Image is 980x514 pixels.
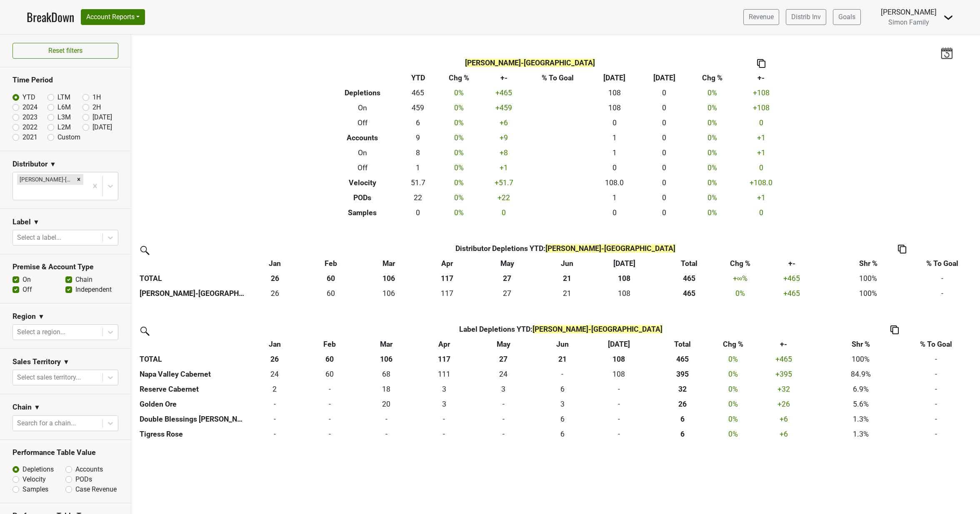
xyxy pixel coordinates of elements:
div: 111 [417,369,470,380]
th: Total: activate to sort column ascending [647,337,718,352]
span: +465 [783,274,800,283]
th: &nbsp;: activate to sort column ascending [137,337,247,352]
div: 3 [417,384,470,395]
td: 0 % [689,85,736,100]
td: 1 [590,130,639,145]
td: 0 % [689,205,736,220]
label: [DATE] [92,112,112,122]
td: +1 [735,190,787,205]
th: Chg % [689,70,736,85]
td: 1 [400,160,436,175]
th: 26.000 [647,397,718,412]
th: Feb: activate to sort column ascending [303,256,359,271]
td: +9 [482,130,525,145]
td: 0 [302,412,357,427]
th: 108 [596,271,653,286]
th: 106 [357,352,415,367]
img: last_updated_date [940,47,953,59]
td: +1 [482,160,525,175]
td: 0 [639,175,689,190]
h3: Chain [12,403,32,412]
span: [PERSON_NAME]-[GEOGRAPHIC_DATA] [532,325,662,333]
td: 0 [590,382,647,397]
td: 26 [247,286,303,301]
td: 0 [415,412,472,427]
td: - [902,397,970,412]
td: - [902,412,970,427]
div: +32 [750,384,817,395]
th: [DATE] [639,70,689,85]
td: 0 % [689,100,736,115]
div: 60 [305,288,357,299]
div: +6 [750,414,817,425]
th: 465 [653,271,725,286]
td: 6 [535,412,590,427]
th: May: activate to sort column ascending [472,337,535,352]
div: 108 [598,288,651,299]
td: 0 % [689,190,736,205]
div: 26 [249,288,301,299]
label: 1H [92,92,101,102]
td: 0 [639,115,689,130]
div: [PERSON_NAME] [881,7,937,17]
td: 0 [639,85,689,100]
td: 21 [539,286,596,301]
label: Off [22,285,32,295]
label: 2023 [22,112,37,122]
td: 108 [590,100,639,115]
label: Independent [75,285,112,295]
td: 465 [400,85,436,100]
td: 0 % [436,175,482,190]
td: 2 [247,382,302,397]
th: +-: activate to sort column ascending [748,337,820,352]
div: Remove DiBacco-FL [74,174,83,185]
td: 100% [828,286,909,301]
th: May: activate to sort column ascending [475,256,539,271]
th: 21 [535,352,590,367]
span: [PERSON_NAME]-[GEOGRAPHIC_DATA] [465,59,595,67]
th: Napa Valley Cabernet [137,367,247,382]
div: 3 [475,384,532,395]
span: ▼ [63,357,70,367]
th: On [325,145,400,160]
th: Velocity [325,175,400,190]
label: Case Revenue [75,484,117,494]
th: 117 [415,352,472,367]
td: 0 [590,205,639,220]
th: Feb: activate to sort column ascending [302,337,357,352]
th: +- [735,70,787,85]
label: 2022 [22,122,37,132]
th: 60 [302,352,357,367]
div: - [304,414,355,425]
td: 108.0 [590,175,639,190]
label: 2021 [22,132,37,142]
th: 465.000 [653,286,725,301]
th: Jul: activate to sort column ascending [590,337,647,352]
label: L3M [57,112,71,122]
td: 24 [247,367,302,382]
span: [PERSON_NAME]-[GEOGRAPHIC_DATA] [545,244,675,253]
label: 2024 [22,102,37,112]
td: 0 % [436,190,482,205]
td: 106 [359,286,418,301]
th: PODs [325,190,400,205]
th: Reserve Cabernet [137,382,247,397]
th: Chg % [436,70,482,85]
td: 108 [596,286,653,301]
td: 0 % [689,145,736,160]
td: 1 [590,145,639,160]
th: Jan: activate to sort column ascending [247,256,303,271]
td: 0 % [689,130,736,145]
th: 108 [590,352,647,367]
td: 0 % [718,382,748,397]
td: 3 [535,397,590,412]
div: - [417,414,470,425]
th: Jan: activate to sort column ascending [247,337,302,352]
td: 6 [535,382,590,397]
td: 0 % [436,130,482,145]
label: L2M [57,122,71,132]
div: - [304,384,355,395]
td: 0 [639,130,689,145]
label: Custom [57,132,80,142]
label: YTD [22,92,35,102]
